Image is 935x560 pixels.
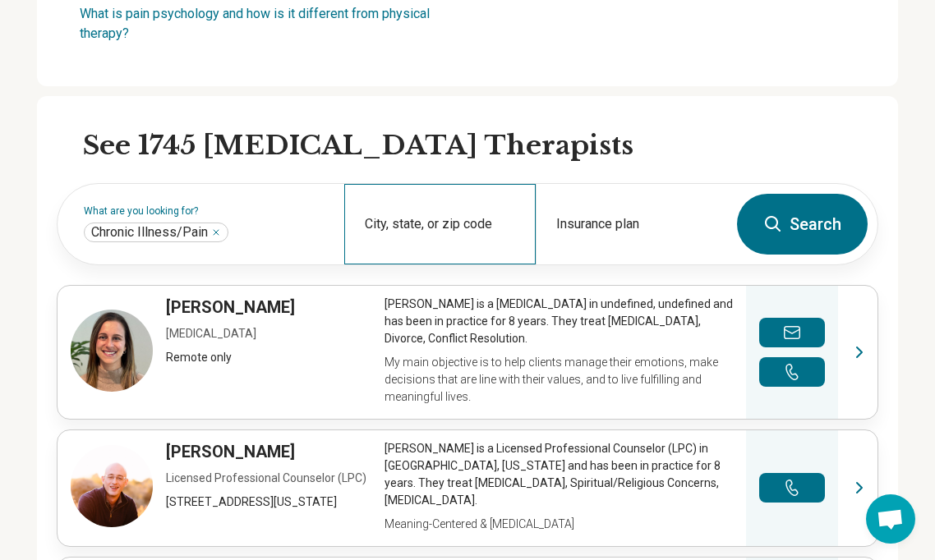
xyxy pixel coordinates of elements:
div: Chronic Illness/Pain [84,223,228,242]
a: What is pain psychology and how is it different from physical therapy? [80,6,430,41]
button: Make a phone call [759,357,825,387]
span: Chronic Illness/Pain [91,224,208,241]
button: Search [737,194,868,255]
button: Make a phone call [759,473,825,503]
h2: See 1745 [MEDICAL_DATA] Therapists [83,129,878,163]
label: What are you looking for? [84,206,325,216]
button: Send a message [759,318,825,347]
button: Chronic Illness/Pain [211,227,221,237]
div: Open chat [866,494,915,544]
